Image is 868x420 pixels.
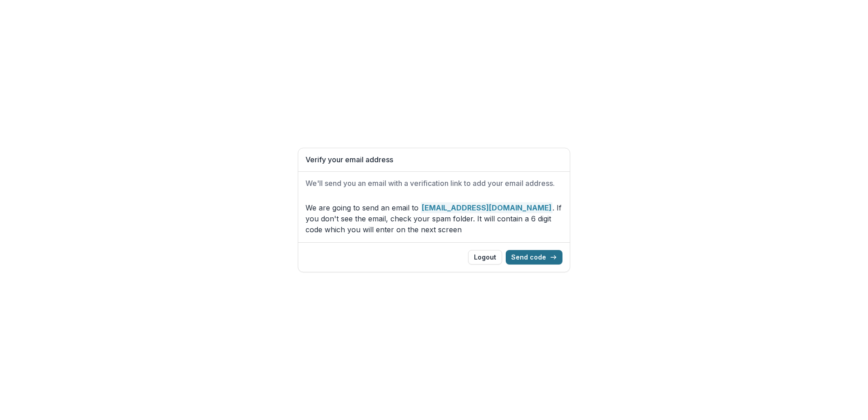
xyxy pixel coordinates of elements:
button: Logout [468,250,502,265]
h2: We'll send you an email with a verification link to add your email address. [306,179,562,188]
p: We are going to send an email to . If you don't see the email, check your spam folder. It will co... [306,202,562,235]
button: Send code [506,250,562,265]
strong: [EMAIL_ADDRESS][DOMAIN_NAME] [421,202,552,213]
h1: Verify your email address [306,155,562,164]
